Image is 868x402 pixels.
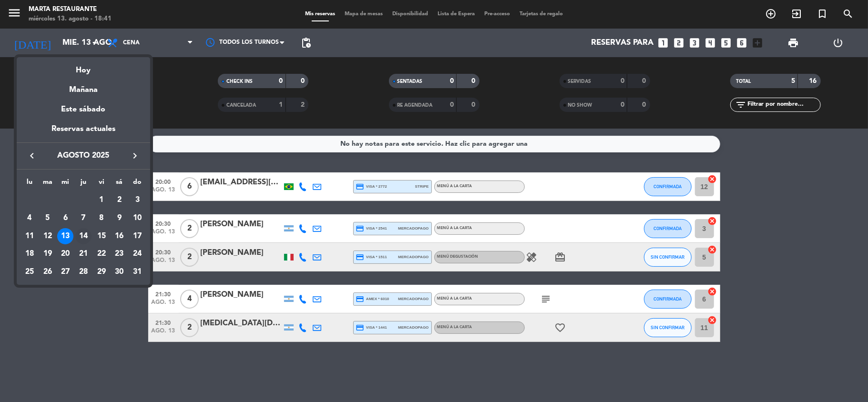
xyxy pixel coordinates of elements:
th: jueves [74,177,92,191]
td: 25 de agosto de 2025 [20,263,39,281]
div: 22 [93,246,110,262]
td: 6 de agosto de 2025 [56,209,74,227]
div: 18 [21,246,38,262]
th: lunes [20,177,39,191]
td: 16 de agosto de 2025 [111,227,129,245]
div: 24 [129,246,145,262]
div: 5 [40,210,56,226]
td: 17 de agosto de 2025 [128,227,146,245]
td: 21 de agosto de 2025 [74,245,92,263]
td: 11 de agosto de 2025 [20,227,39,245]
div: 2 [111,192,127,208]
td: 26 de agosto de 2025 [39,263,57,281]
td: 7 de agosto de 2025 [74,209,92,227]
th: domingo [128,177,146,191]
td: 3 de agosto de 2025 [128,191,146,209]
td: 2 de agosto de 2025 [111,191,129,209]
div: Hoy [17,57,150,77]
div: Mañana [17,77,150,96]
div: 7 [75,210,92,226]
td: 10 de agosto de 2025 [128,209,146,227]
div: 21 [75,246,92,262]
div: 6 [57,210,73,226]
span: agosto 2025 [41,150,126,162]
div: 23 [111,246,127,262]
div: 15 [93,228,110,244]
div: 10 [129,210,145,226]
td: 29 de agosto de 2025 [92,263,111,281]
div: 3 [129,192,145,208]
td: 5 de agosto de 2025 [39,209,57,227]
div: 29 [93,264,110,280]
div: 4 [21,210,38,226]
th: viernes [92,177,111,191]
td: 18 de agosto de 2025 [20,245,39,263]
td: 4 de agosto de 2025 [20,209,39,227]
i: keyboard_arrow_left [26,150,38,161]
td: 19 de agosto de 2025 [39,245,57,263]
div: Reservas actuales [17,123,150,142]
td: AGO. [20,191,92,209]
div: 27 [57,264,73,280]
i: keyboard_arrow_right [129,150,141,161]
td: 30 de agosto de 2025 [111,263,129,281]
div: 8 [93,210,110,226]
div: 11 [21,228,38,244]
div: 1 [93,192,110,208]
div: 16 [111,228,127,244]
td: 15 de agosto de 2025 [92,227,111,245]
td: 24 de agosto de 2025 [128,245,146,263]
td: 13 de agosto de 2025 [56,227,74,245]
div: 14 [75,228,92,244]
td: 28 de agosto de 2025 [74,263,92,281]
th: miércoles [56,177,74,191]
div: 31 [129,264,145,280]
div: 25 [21,264,38,280]
div: 30 [111,264,127,280]
div: 12 [40,228,56,244]
th: martes [39,177,57,191]
td: 12 de agosto de 2025 [39,227,57,245]
div: Este sábado [17,96,150,123]
td: 27 de agosto de 2025 [56,263,74,281]
td: 22 de agosto de 2025 [92,245,111,263]
td: 8 de agosto de 2025 [92,209,111,227]
div: 26 [40,264,56,280]
th: sábado [111,177,129,191]
div: 28 [75,264,92,280]
td: 31 de agosto de 2025 [128,263,146,281]
td: 9 de agosto de 2025 [111,209,129,227]
td: 23 de agosto de 2025 [111,245,129,263]
div: 9 [111,210,127,226]
button: keyboard_arrow_right [126,150,143,162]
td: 14 de agosto de 2025 [74,227,92,245]
div: 19 [40,246,56,262]
td: 1 de agosto de 2025 [92,191,111,209]
div: 20 [57,246,73,262]
td: 20 de agosto de 2025 [56,245,74,263]
div: 17 [129,228,145,244]
button: keyboard_arrow_left [23,150,41,162]
div: 13 [57,228,73,244]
